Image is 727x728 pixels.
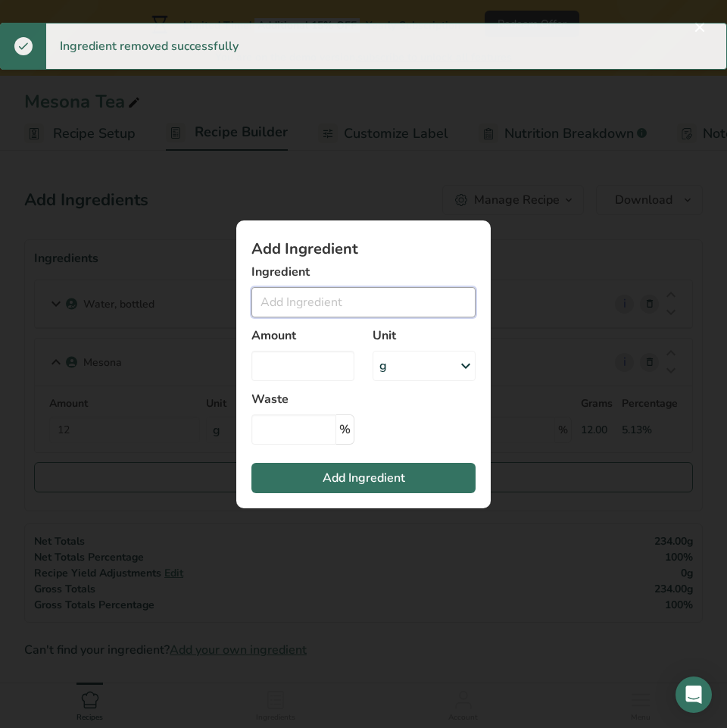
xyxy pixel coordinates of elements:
[251,263,476,281] label: Ingredient
[373,327,476,345] label: Unit
[251,463,476,493] button: Add Ingredient
[251,390,354,408] label: Waste
[323,469,405,487] span: Add Ingredient
[251,287,476,317] input: Add Ingredient
[46,23,252,69] div: Ingredient removed successfully
[379,357,387,375] div: g
[251,242,476,257] h1: Add Ingredient
[676,676,712,713] div: Open Intercom Messenger
[251,327,354,345] label: Amount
